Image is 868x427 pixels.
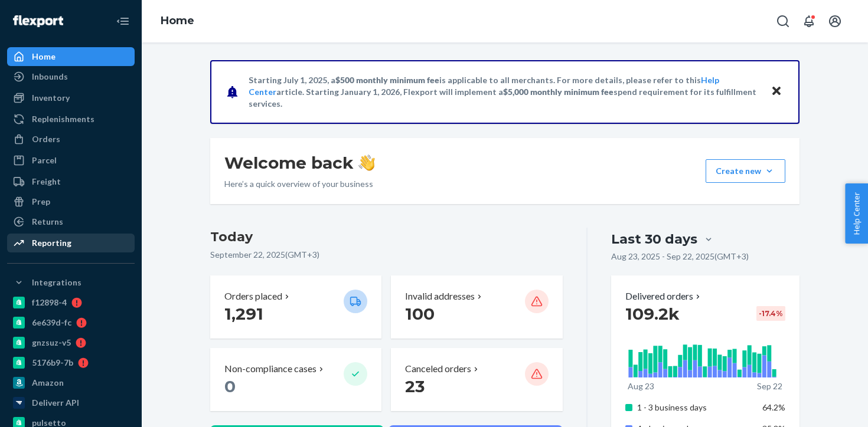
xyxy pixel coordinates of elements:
[391,348,562,411] button: Canceled orders 23
[151,4,204,38] ol: breadcrumbs
[32,216,63,228] div: Returns
[32,377,64,389] div: Amazon
[161,14,194,27] a: Home
[611,230,697,248] div: Last 30 days
[769,83,784,100] button: Close
[405,304,435,324] span: 100
[224,152,375,173] h1: Welcome back
[391,275,562,339] button: Invalid addresses 100
[32,155,57,166] div: Parcel
[7,110,135,129] a: Replenishments
[210,275,381,339] button: Orders placed 1,291
[7,293,135,312] a: f12898-4
[7,130,135,149] a: Orders
[32,71,68,83] div: Inbounds
[32,337,71,349] div: gnzsuz-v5
[771,9,795,33] button: Open Search Box
[625,290,703,303] button: Delivered orders
[797,9,821,33] button: Open notifications
[32,317,71,329] div: 6e639d-fc
[7,151,135,170] a: Parcel
[7,273,135,292] button: Integrations
[32,113,94,125] div: Replenishments
[7,353,135,372] a: 5176b9-7b
[637,402,753,413] p: 1 - 3 business days
[32,176,61,188] div: Freight
[7,313,135,332] a: 6e639d-fc
[32,92,70,104] div: Inventory
[823,9,847,33] button: Open account menu
[224,376,236,396] span: 0
[210,348,381,411] button: Non-compliance cases 0
[224,290,282,303] p: Orders placed
[358,155,375,171] img: hand-wave emoji
[7,88,135,107] a: Inventory
[757,380,782,392] p: Sep 22
[32,297,67,308] div: f12898-4
[7,373,135,392] a: Amazon
[7,172,135,191] a: Freight
[7,192,135,211] a: Prep
[32,397,79,409] div: Deliverr API
[13,15,63,27] img: Flexport logo
[111,9,135,33] button: Close Navigation
[32,357,73,369] div: 5176b9-7b
[224,304,263,324] span: 1,291
[224,178,375,190] p: Here’s a quick overview of your business
[7,393,135,412] a: Deliverr API
[503,87,614,97] span: $5,000 monthly minimum fee
[625,304,680,324] span: 109.2k
[210,228,563,247] h3: Today
[405,362,471,376] p: Canceled orders
[249,74,759,110] p: Starting July 1, 2025, a is applicable to all merchants. For more details, please refer to this a...
[224,362,316,376] p: Non-compliance cases
[7,333,135,352] a: gnzsuz-v5
[405,290,475,303] p: Invalid addresses
[32,196,50,208] div: Prep
[405,376,425,396] span: 23
[32,133,60,145] div: Orders
[706,159,785,183] button: Create new
[32,277,81,288] div: Integrations
[762,402,785,412] span: 64.2%
[7,234,135,252] a: Reporting
[611,251,749,262] p: Aug 23, 2025 - Sep 22, 2025 ( GMT+3 )
[32,51,56,63] div: Home
[210,249,563,261] p: September 22, 2025 ( GMT+3 )
[32,237,71,249] div: Reporting
[7,212,135,231] a: Returns
[7,67,135,86] a: Inbounds
[7,47,135,66] a: Home
[756,306,785,321] div: -17.4 %
[628,380,654,392] p: Aug 23
[845,183,868,244] button: Help Center
[335,75,439,85] span: $500 monthly minimum fee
